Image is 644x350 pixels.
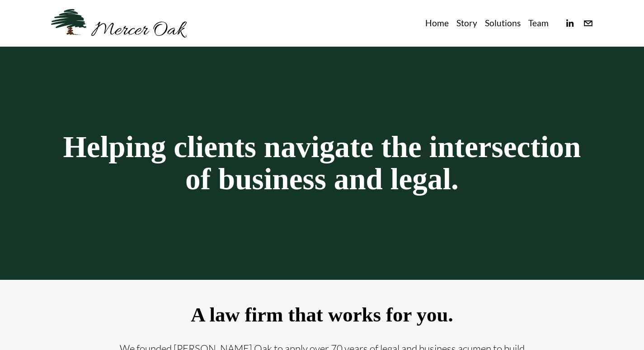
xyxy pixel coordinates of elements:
[485,16,521,31] a: Solutions
[51,131,593,195] h1: Helping clients navigate the intersection of business and legal.
[564,18,575,29] a: linkedin-unauth
[456,16,477,31] a: Story
[119,304,526,326] h2: A law firm that works for you.
[528,16,549,31] a: Team
[425,16,449,31] a: Home
[583,18,593,29] a: info@merceroaklaw.com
